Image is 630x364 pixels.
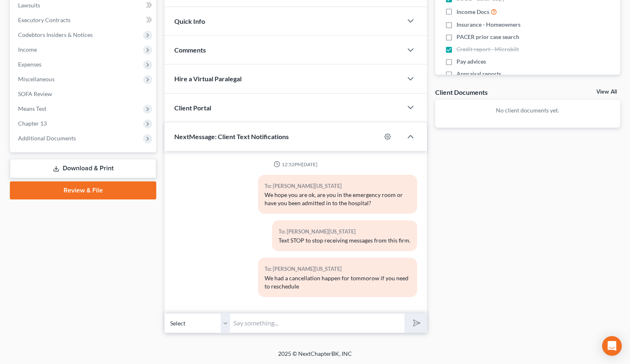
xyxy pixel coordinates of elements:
[602,336,622,356] div: Open Intercom Messenger
[11,87,156,101] a: SOFA Review
[18,120,47,127] span: Chapter 13
[18,2,40,9] span: Lawsuits
[278,227,411,236] div: To: [PERSON_NAME][US_STATE]
[457,70,501,78] span: Appraisal reports
[265,191,411,207] div: We hope you are ok, are you in the emergency room or have you been admitted in to the hospital?
[174,46,206,54] span: Comments
[18,90,52,97] span: SOFA Review
[18,76,55,82] span: Miscellaneous
[457,21,520,29] span: Insurance - Homeowners
[10,181,156,199] a: Review & File
[18,16,71,23] span: Executory Contracts
[278,236,411,245] div: Text STOP to stop receiving messages from this firm.
[18,61,41,68] span: Expenses
[265,274,411,291] div: We had a cancellation happen for tommorow if you need to reschedule
[442,106,614,114] p: No client documents yet.
[457,8,489,16] span: Income Docs
[18,105,46,112] span: Means Test
[265,181,411,191] div: To: [PERSON_NAME][US_STATE]
[174,75,242,82] span: Hire a Virtual Paralegal
[596,89,617,95] a: View All
[174,133,289,140] span: NextMessage: Client Text Notifications
[435,88,488,96] div: Client Documents
[10,159,156,178] a: Download & Print
[174,161,417,168] div: 12:52PM[DATE]
[457,57,486,66] span: Pay advices
[174,17,205,25] span: Quick Info
[18,31,93,38] span: Codebtors Insiders & Notices
[230,313,404,333] input: Say something...
[11,13,156,27] a: Executory Contracts
[18,135,76,142] span: Additional Documents
[18,46,37,53] span: Income
[457,45,519,53] span: Credit report - Microbilt
[174,104,211,112] span: Client Portal
[265,264,411,274] div: To: [PERSON_NAME][US_STATE]
[457,33,519,41] span: PACER prior case search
